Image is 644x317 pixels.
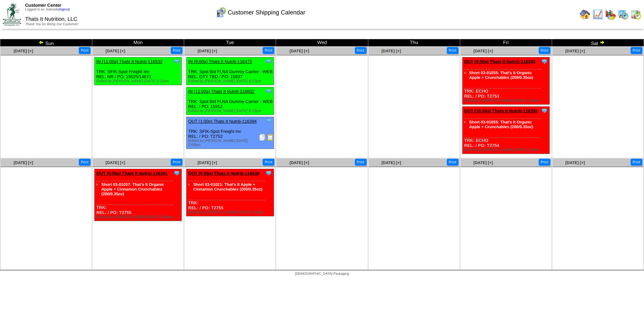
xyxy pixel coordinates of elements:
[198,160,217,165] a: [DATE] [+]
[566,160,585,165] a: [DATE] [+]
[101,182,164,196] a: Short 03-01057: That's It Organic Apple + Cinnamon Crunchables (200/0.35oz)
[464,108,538,113] a: OUT (10:00a) Thats It Nutriti-116392
[173,170,180,176] img: Tooltip
[605,9,616,20] img: graph.gif
[184,39,276,47] td: Tue
[188,119,257,124] a: OUT (1:00p) Thats It Nutriti-116394
[216,7,226,18] img: calendarcustomer.gif
[267,134,274,141] img: Bill of Lading
[265,118,272,124] img: Tooltip
[14,49,33,53] a: [DATE] [+]
[289,160,309,165] a: [DATE] [+]
[265,88,272,95] img: Tooltip
[631,9,641,20] img: calendarinout.gif
[381,160,401,165] a: [DATE] [+]
[469,70,533,80] a: Short 03-01055: That's It Organic Apple + Crunchables (200/0.35oz)
[79,159,91,166] button: Print
[228,9,305,16] span: Customer Shipping Calendar
[539,159,550,166] button: Print
[631,159,642,166] button: Print
[96,215,181,219] div: Edited by [PERSON_NAME] [DATE] 12:00am
[368,39,460,47] td: Thu
[92,39,184,47] td: Mon
[186,117,274,149] div: TRK: SFIK-Spot Freight Inc REL: / PO: T2752
[58,8,70,11] a: (logout)
[25,8,70,11] span: Logged in as Jsalcedo
[460,39,552,47] td: Fri
[447,159,459,166] button: Print
[96,59,162,64] a: IN (11:00a) Thats It Nutriti-116532
[188,171,259,176] a: OUT (6:00a) Thats It Nutriti-116638
[289,49,309,53] a: [DATE] [+]
[171,47,182,54] button: Print
[3,3,21,25] img: ZoRoCo_Logo(Green%26Foil)%20jpg.webp
[188,89,254,94] a: IN (11:00a) Thats It Nutriti-116602
[96,171,167,176] a: OUT (6:00a) Thats It Nutriti-116391
[14,160,33,165] a: [DATE] [+]
[259,134,266,141] img: Packing Slip
[541,58,548,65] img: Tooltip
[263,159,274,166] button: Print
[592,9,603,20] img: line_graph.gif
[552,39,644,47] td: Sat
[188,210,273,214] div: Edited by [PERSON_NAME] [DATE] 1:14pm
[186,87,274,115] div: TRK: Spot Bid FLNA Dummy Carrier - WEB REL: / PO: 15912
[355,159,367,166] button: Print
[0,39,92,47] td: Sun
[95,169,182,221] div: TRK: REL: / PO: T2755
[276,39,368,47] td: Wed
[447,47,459,54] button: Print
[381,49,401,53] a: [DATE] [+]
[295,272,349,276] span: [DEMOGRAPHIC_DATA] Packaging
[188,59,252,64] a: IN (9:00a) Thats It Nutriti-116473
[173,58,180,65] img: Tooltip
[25,3,61,8] span: Customer Center
[469,120,533,129] a: Short 03-01055: That's It Organic Apple + Crunchables (200/0.35oz)
[473,160,493,165] a: [DATE] [+]
[193,182,262,192] a: Short 03-01021: That's It Apple + Cinnamon Crunchables (200/0.35oz)
[263,47,274,54] button: Print
[599,40,605,45] img: arrowright.gif
[95,57,182,85] div: TRK: SFIK-Spot Freight Inc REL: NR / PO: 15625/14671
[464,148,549,152] div: Edited by [PERSON_NAME] [DATE] 1:21pm
[39,40,44,45] img: arrowleft.gif
[106,160,125,165] a: [DATE] [+]
[25,16,77,22] span: Thats It Nutrition, LLC
[462,107,549,154] div: TRK: ECHO REL: / PO: T2754
[631,47,642,54] button: Print
[188,109,273,113] div: Edited by [PERSON_NAME] [DATE] 6:12pm
[198,49,217,53] a: [DATE] [+]
[464,59,535,64] a: OUT (9:00a) Thats It Nutriti-116393
[188,139,273,147] div: Edited by [PERSON_NAME] [DATE] 2:06pm
[188,79,273,83] div: Edited by [PERSON_NAME] [DATE] 6:17pm
[106,49,125,53] a: [DATE] [+]
[186,57,274,85] div: TRK: Spot Bid FLNA Dummy Carrier - WEB REL: QTY TBD / PO: 15937
[186,169,274,216] div: TRK: REL: / PO: T2755
[580,9,590,20] img: home.gif
[541,107,548,114] img: Tooltip
[265,170,272,176] img: Tooltip
[171,159,182,166] button: Print
[539,47,550,54] button: Print
[473,49,493,53] a: [DATE] [+]
[79,47,91,54] button: Print
[265,58,272,65] img: Tooltip
[566,49,585,53] a: [DATE] [+]
[355,47,367,54] button: Print
[96,79,181,83] div: Edited by [PERSON_NAME] [DATE] 2:31pm
[25,22,78,26] span: Thank You for Being Our Customer!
